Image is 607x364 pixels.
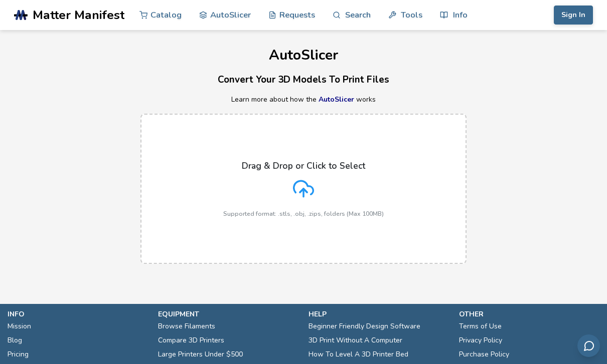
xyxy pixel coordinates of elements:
a: Compare 3D Printers [158,333,224,347]
p: help [309,309,449,319]
a: Terms of Use [459,319,502,333]
a: How To Level A 3D Printer Bed [309,347,408,361]
button: Send feedback via email [577,334,600,357]
p: other [459,309,599,319]
p: equipment [158,309,298,319]
a: Large Printers Under $500 [158,347,243,361]
span: Matter Manifest [33,8,124,22]
p: Supported format: .stls, .obj, .zips, folders (Max 100MB) [223,210,384,217]
a: Blog [8,333,22,347]
p: Drag & Drop or Click to Select [242,161,365,171]
a: Mission [8,319,31,333]
a: AutoSlicer [319,95,354,104]
a: Beginner Friendly Design Software [309,319,420,333]
a: Purchase Policy [459,347,509,361]
a: Privacy Policy [459,333,502,347]
a: 3D Print Without A Computer [309,333,402,347]
p: info [8,309,148,319]
a: Pricing [8,347,29,361]
button: Sign In [554,6,593,25]
a: Browse Filaments [158,319,215,333]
